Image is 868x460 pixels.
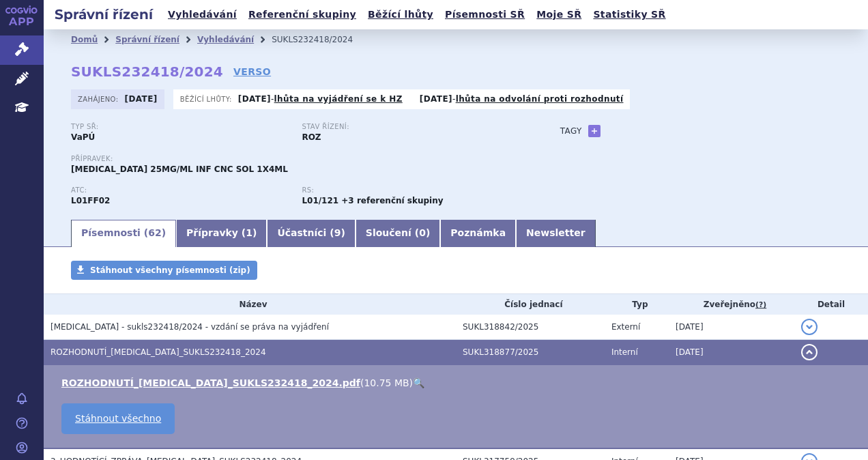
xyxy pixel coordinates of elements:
a: Vyhledávání [197,35,254,44]
th: Číslo jednací [456,294,605,315]
a: Přípravky (1) [176,220,267,247]
strong: ROZ [302,132,321,142]
a: Správní řízení [115,35,179,44]
a: Účastníci (9) [267,220,355,247]
p: Stav řízení: [302,123,519,131]
a: Moje SŘ [532,5,585,24]
strong: [DATE] [420,94,452,104]
span: ROZHODNUTÍ_KEYTRUDA_SUKLS232418_2024 [50,347,266,357]
th: Typ [605,294,669,315]
a: Běžící lhůty [364,5,437,24]
strong: +3 referenční skupiny [341,196,443,205]
td: SUKL318842/2025 [456,315,605,340]
span: 0 [419,227,426,238]
button: detail [801,344,818,360]
a: Vyhledávání [164,5,241,24]
p: - [420,94,624,104]
abbr: (?) [755,300,766,310]
a: Referenční skupiny [244,5,360,24]
a: Newsletter [516,220,596,247]
span: Zahájeno: [78,94,121,104]
a: Stáhnout všechno [61,403,175,434]
span: 1 [246,227,252,238]
a: Písemnosti (62) [71,220,176,247]
a: Stáhnout všechny písemnosti (zip) [71,261,257,280]
a: 🔍 [413,377,424,388]
p: Typ SŘ: [71,123,288,131]
li: ( ) [61,376,854,390]
a: + [588,125,601,137]
a: Písemnosti SŘ [441,5,529,24]
span: Interní [611,347,638,357]
span: Externí [611,322,640,332]
span: 9 [334,227,341,238]
strong: VaPÚ [71,132,95,142]
strong: PEMBROLIZUMAB [71,196,110,205]
strong: [DATE] [125,94,158,104]
a: Domů [71,35,98,44]
span: [MEDICAL_DATA] 25MG/ML INF CNC SOL 1X4ML [71,164,288,174]
span: 10.75 MB [364,377,409,388]
span: Běžící lhůty: [180,94,235,104]
button: detail [801,319,818,335]
strong: pembrolizumab [302,196,338,205]
a: Poznámka [440,220,516,247]
p: Přípravek: [71,155,533,163]
a: Statistiky SŘ [589,5,669,24]
span: KEYTRUDA - sukls232418/2024 - vzdání se práva na vyjádření [50,322,329,332]
a: Sloučení (0) [356,220,440,247]
a: VERSO [233,65,271,78]
p: RS: [302,186,519,195]
p: - [238,94,403,104]
li: SUKLS232418/2024 [272,29,371,50]
a: ROZHODNUTÍ_[MEDICAL_DATA]_SUKLS232418_2024.pdf [61,377,360,388]
h3: Tagy [560,123,582,139]
td: SUKL318877/2025 [456,340,605,365]
strong: SUKLS232418/2024 [71,63,223,80]
th: Detail [794,294,868,315]
span: 62 [148,227,161,238]
td: [DATE] [669,315,794,340]
a: lhůta na odvolání proti rozhodnutí [456,94,624,104]
td: [DATE] [669,340,794,365]
h2: Správní řízení [44,5,164,24]
span: Stáhnout všechny písemnosti (zip) [90,265,250,275]
a: lhůta na vyjádření se k HZ [274,94,403,104]
th: Zveřejněno [669,294,794,315]
th: Název [44,294,456,315]
strong: [DATE] [238,94,271,104]
p: ATC: [71,186,288,195]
